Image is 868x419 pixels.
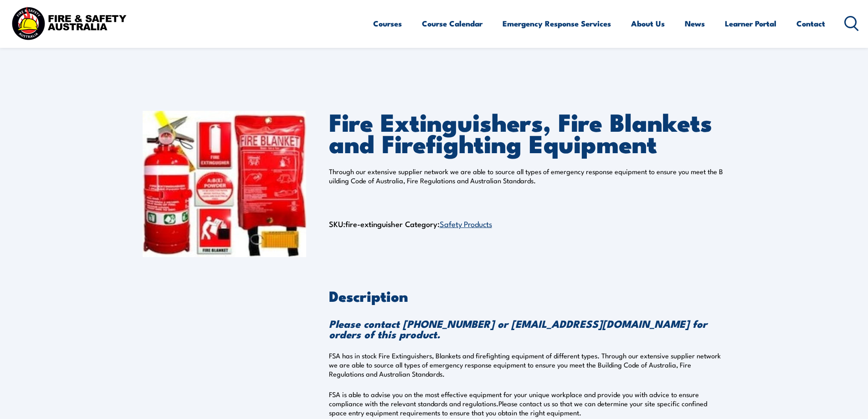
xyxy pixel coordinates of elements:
a: Courses [373,11,402,36]
a: Learner Portal [725,11,776,36]
h1: Fire Extinguishers, Fire Blankets and Firefighting Equipment [329,111,726,153]
span: SKU: [329,218,403,229]
a: News [685,11,705,36]
span: Category: [405,218,492,229]
a: Emergency Response Services [503,11,611,36]
a: Course Calendar [422,11,483,36]
h2: Description [329,289,726,302]
span: fire-extinguisher [345,218,403,229]
p: FSA has in stock Fire Extinguishers, Blankets and firefighting equipment of different types. Thro... [329,351,726,378]
a: Safety Products [440,218,492,229]
strong: Please contact [PHONE_NUMBER] or [EMAIL_ADDRESS][DOMAIN_NAME] for orders of this product. [329,316,707,342]
a: Contact [796,11,825,36]
img: Fire Extinguishers, Fire Blankets and Firefighting Equipment [143,111,306,257]
p: FSA is able to advise you on the most effective equipment for your unique workplace and provide y... [329,390,726,417]
a: About Us [631,11,665,36]
p: Through our extensive supplier network we are able to source all types of emergency response equi... [329,167,726,185]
